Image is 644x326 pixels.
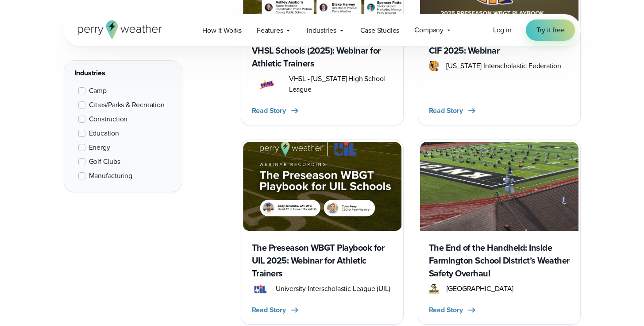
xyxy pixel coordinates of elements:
[429,283,440,294] img: Farmington R7
[289,74,393,95] span: VHSL - [US_STATE] High School League
[429,305,477,315] button: Read Story
[276,283,390,294] span: University Interscholastic League (UIL)
[89,156,120,167] span: Golf Clubs
[446,61,561,71] span: [US_STATE] Interscholastic Federation
[252,79,282,89] img: VHSL-Virginia-High-School-League.svg
[89,171,133,181] span: Manufacturing
[252,305,300,315] button: Read Story
[252,105,286,116] span: Read Story
[89,100,165,110] span: Cities/Parks & Recreation
[429,305,463,315] span: Read Story
[89,142,110,153] span: Energy
[89,114,128,124] span: Construction
[202,25,242,36] span: How it Works
[252,305,286,315] span: Read Story
[252,31,393,70] h3: The Preseason WBGT Playbook For VHSL Schools (2025): Webinar for Athletic Trainers
[75,68,171,78] div: Industries
[493,25,512,35] a: Log in
[420,142,578,231] img: Perry Weather monitoring
[307,25,336,36] span: Industries
[414,25,443,35] span: Company
[360,25,400,36] span: Case Studies
[252,283,269,294] img: UIL.svg
[89,85,107,96] span: Camp
[252,241,393,280] h3: The Preseason WBGT Playbook for UIL 2025: Webinar for Athletic Trainers
[252,105,300,116] button: Read Story
[195,21,249,39] a: How it Works
[536,25,565,35] span: Try it free
[243,142,401,231] img: UIL WBGT rules webinar
[418,140,581,325] a: Perry Weather monitoring The End of the Handheld: Inside Farmington School District’s Weather Saf...
[429,105,477,116] button: Read Story
[447,283,514,294] span: [GEOGRAPHIC_DATA]
[353,21,407,39] a: Case Studies
[429,105,463,116] span: Read Story
[493,25,512,35] span: Log in
[89,128,119,139] span: Education
[526,19,575,41] a: Try it free
[429,241,570,280] h3: The End of the Handheld: Inside Farmington School District’s Weather Safety Overhaul
[241,140,404,325] a: UIL WBGT rules webinar The Preseason WBGT Playbook for UIL 2025: Webinar for Athletic Trainers Un...
[257,25,283,36] span: Features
